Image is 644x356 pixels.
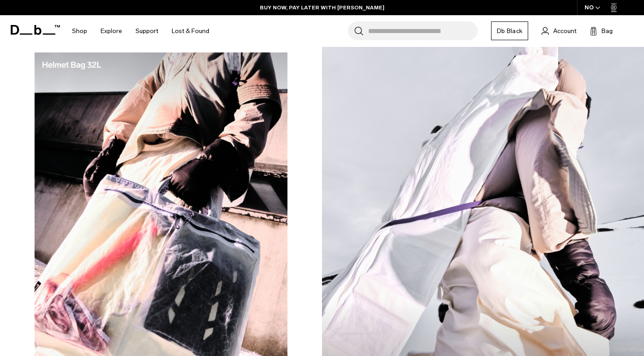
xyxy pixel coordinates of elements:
a: Shop [72,15,87,47]
span: Account [553,26,576,36]
a: BUY NOW, PAY LATER WITH [PERSON_NAME] [260,4,385,12]
nav: Main Navigation [65,15,216,47]
a: Lost & Found [172,15,209,47]
a: Support [136,15,158,47]
a: Account [542,25,576,36]
a: Explore [101,15,122,47]
button: Bag [590,25,613,36]
a: Db Black [491,21,528,40]
span: Bag [602,26,613,36]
